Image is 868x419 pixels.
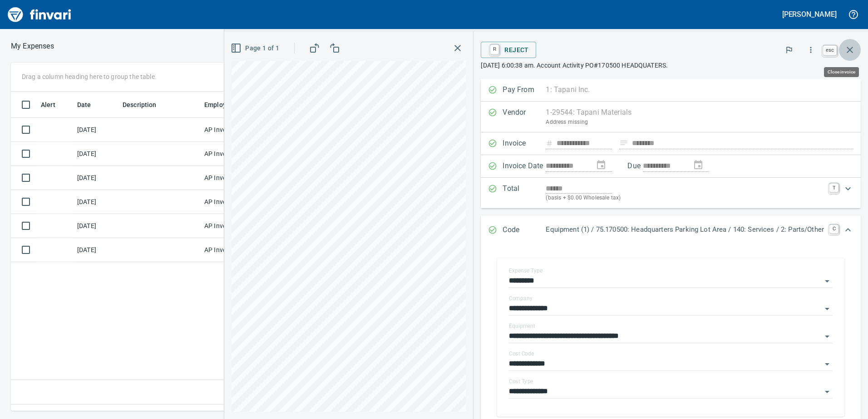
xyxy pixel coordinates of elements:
[488,42,528,58] span: Reject
[201,190,269,214] td: AP Invoices
[829,224,838,234] a: C
[77,99,103,110] span: Date
[201,166,269,190] td: AP Invoices
[821,330,833,343] button: Open
[509,323,535,329] label: Equipment
[5,4,74,25] img: Finvari
[801,40,821,60] button: More
[74,142,119,166] td: [DATE]
[74,214,119,238] td: [DATE]
[41,99,67,110] span: Alert
[481,178,861,208] div: Expand
[77,99,91,110] span: Date
[503,183,546,203] p: Total
[204,99,233,110] span: Employee
[201,118,269,142] td: AP Invoices
[546,194,824,203] p: (basis + $0.00 Wholesale tax)
[41,99,55,110] span: Alert
[11,41,54,52] p: My Expenses
[204,99,245,110] span: Employee
[201,238,269,262] td: AP Invoices
[782,10,837,19] h5: [PERSON_NAME]
[546,224,824,235] p: Equipment (1) / 75.170500: Headquarters Parking Lot Area / 140: Services / 2: Parts/Other
[201,214,269,238] td: AP Invoices
[201,142,269,166] td: AP Invoices
[74,190,119,214] td: [DATE]
[779,40,799,60] button: Flag
[229,40,283,57] button: Page 1 of 1
[509,379,533,384] label: Cost Type
[74,238,119,262] td: [DATE]
[74,166,119,190] td: [DATE]
[481,42,536,58] button: RReject
[780,7,839,21] button: [PERSON_NAME]
[829,183,838,192] a: T
[503,224,546,236] p: Code
[821,385,833,398] button: Open
[509,268,542,273] label: Expense Type
[481,215,861,245] div: Expand
[123,99,168,110] span: Description
[123,99,157,110] span: Description
[821,302,833,315] button: Open
[821,275,833,287] button: Open
[22,72,155,81] p: Drag a column heading here to group the table
[509,296,533,301] label: Company
[509,351,534,356] label: Cost Code
[74,118,119,142] td: [DATE]
[232,43,279,54] span: Page 1 of 1
[490,44,499,54] a: R
[481,61,861,70] p: [DATE] 6:00:38 am. Account Activity PO#170500 HEADQUATERS.
[823,45,837,55] a: esc
[821,358,833,370] button: Open
[11,41,54,52] nav: breadcrumb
